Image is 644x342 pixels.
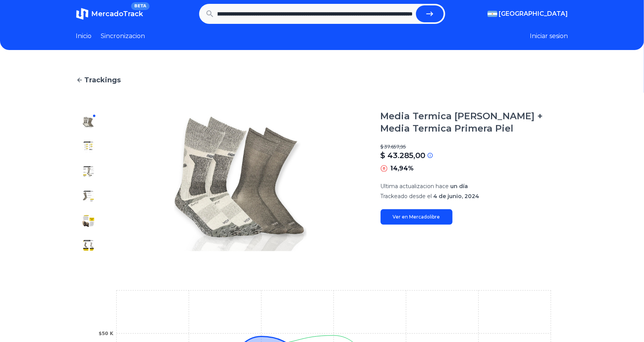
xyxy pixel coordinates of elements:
[451,183,468,190] span: un día
[98,331,113,336] tspan: $50 K
[116,110,365,258] img: Media Termica Lana Merino + Media Termica Primera Piel
[488,11,498,17] img: Argentina
[76,75,568,85] a: Trackings
[381,209,453,225] a: Ver en Mercadolibre
[92,10,143,18] span: MercadoTrack
[82,141,95,153] img: Media Termica Lana Merino + Media Termica Primera Piel
[381,144,568,150] p: $ 37.657,95
[101,32,145,41] a: Sincronizacion
[82,165,95,178] img: Media Termica Lana Merino + Media Termica Primera Piel
[381,110,568,135] h1: Media Termica [PERSON_NAME] + Media Termica Primera Piel
[82,116,95,128] img: Media Termica Lana Merino + Media Termica Primera Piel
[488,9,568,18] button: [GEOGRAPHIC_DATA]
[82,215,95,227] img: Media Termica Lana Merino + Media Termica Primera Piel
[82,190,95,202] img: Media Termica Lana Merino + Media Termica Primera Piel
[85,75,121,85] span: Trackings
[76,32,92,41] a: Inicio
[381,183,449,190] span: Ultima actualizacion hace
[391,164,414,173] p: 14,94%
[434,193,479,200] span: 4 de junio, 2024
[381,150,426,161] p: $ 43.285,00
[76,8,143,20] a: MercadoTrackBETA
[76,8,88,20] img: MercadoTrack
[131,2,149,10] span: BETA
[499,9,568,18] span: [GEOGRAPHIC_DATA]
[530,32,568,41] button: Iniciar sesion
[381,193,432,200] span: Trackeado desde el
[82,239,95,252] img: Media Termica Lana Merino + Media Termica Primera Piel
